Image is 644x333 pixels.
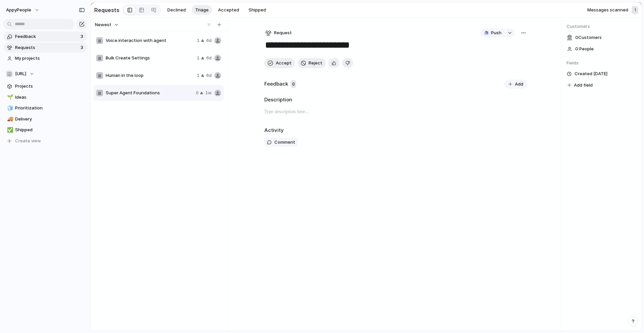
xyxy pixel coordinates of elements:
span: My projects [15,55,85,62]
span: Requests [15,44,78,51]
span: 1 [197,55,200,61]
a: My projects [3,53,87,63]
a: 🧊Prioritization [3,103,87,113]
button: Triage [192,5,212,15]
button: Declined [164,5,189,15]
button: Request [264,29,293,37]
a: ✅Shipped [3,125,87,135]
span: Create view [15,138,41,144]
span: Newest [95,21,111,28]
span: 6d [206,55,212,61]
a: Projects [3,81,87,91]
span: Add [515,81,523,88]
button: 🧊 [6,105,13,111]
button: Accept [264,58,295,68]
h2: Requests [94,6,119,14]
div: ✅ [7,126,12,134]
button: 🏢[URL] [3,69,87,79]
span: Messages scanned [587,7,628,13]
div: 🏢 [6,70,13,77]
span: Created [DATE] [575,70,607,77]
span: 1 [197,37,200,44]
span: Human in the loop [106,72,194,79]
span: Feedback [15,33,78,40]
span: Super Agent Foundations [106,90,193,96]
span: Reject [309,60,322,66]
button: Accepted [215,5,243,15]
h2: Activity [264,127,284,134]
span: Customers [567,23,636,30]
div: 🚚 [7,115,12,123]
span: Voice interaction with agent [106,37,194,44]
span: [URL] [15,70,26,77]
button: Shipped [245,5,269,15]
div: 🧊 [7,104,12,112]
span: 1w [205,90,212,96]
span: Add field [574,82,593,89]
span: 0 [196,90,199,96]
span: Declined [167,7,186,13]
div: 🌱 [7,93,12,101]
a: Feedback3 [3,32,87,42]
button: Newest [94,20,120,29]
span: 1 [197,72,200,79]
span: Request [274,30,292,36]
span: 6d [206,72,212,79]
span: Shipped [15,127,85,133]
span: Bulk Create Settings [106,55,194,61]
button: Create view [3,136,87,146]
button: Reject [298,58,326,68]
span: 3 [80,33,85,40]
span: Push [491,30,501,36]
button: ✅ [6,127,13,133]
span: 0 [291,80,296,89]
span: Accept [276,60,291,66]
span: Delivery [15,116,85,123]
h2: Feedback [264,80,288,88]
span: AppyPeople [6,7,31,13]
a: 🌱Ideas [3,92,87,102]
a: 🚚Delivery [3,114,87,124]
span: Prioritization [15,105,85,111]
span: 0 People [575,46,594,52]
span: Fields [567,60,636,66]
button: 🌱 [6,94,13,101]
button: Comment [264,138,298,147]
button: AppyPeople [3,5,43,15]
span: Comment [274,139,295,146]
span: Accepted [218,7,239,13]
span: 3 [80,44,85,51]
div: 1 [632,6,638,14]
h2: Description [264,96,527,104]
span: Ideas [15,94,85,101]
a: Requests3 [3,43,87,53]
button: Add [504,80,527,89]
span: 0 Customer s [575,34,602,41]
button: Add field [567,81,594,90]
span: Projects [15,83,85,90]
span: Shipped [249,7,266,13]
button: 🚚 [6,116,13,123]
span: Triage [195,7,209,13]
span: 6d [206,37,212,44]
button: Push [480,29,505,37]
